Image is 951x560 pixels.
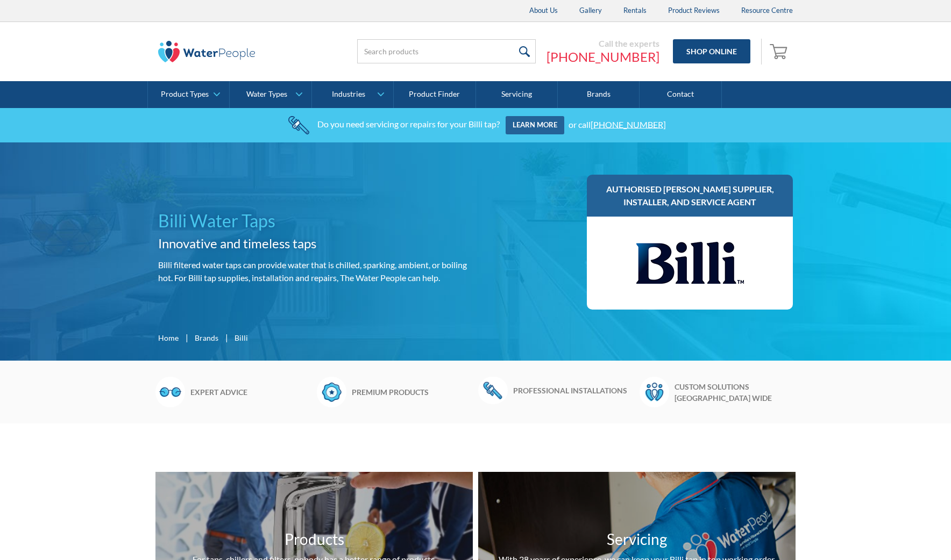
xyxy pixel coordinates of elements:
img: shopping cart [770,42,790,60]
a: Product Types [148,81,229,108]
div: Billi [235,332,248,343]
img: Wrench [478,377,508,404]
a: Industries [312,81,393,108]
h1: Billi Water Taps [158,208,471,234]
h3: Products [285,528,344,550]
a: Home [158,332,179,343]
div: Water Types [246,90,287,99]
img: Glasses [155,377,185,407]
a: Open empty cart [767,39,793,64]
p: Billi filtered water taps can provide water that is chilled, sparking, ambient, or boiling hot. F... [158,259,471,284]
a: Servicing [476,81,558,108]
a: [PHONE_NUMBER] [591,119,666,129]
a: Product Finder [394,81,475,108]
h3: Authorised [PERSON_NAME] supplier, installer, and service agent [598,183,782,209]
a: Water Types [230,81,311,108]
h6: Premium products [352,386,473,398]
input: Search products [357,39,536,63]
a: Learn more [506,116,564,134]
a: Contact [640,81,721,108]
img: Badge [317,377,346,407]
a: Brands [558,81,640,108]
div: Do you need servicing or repairs for your Billi tap? [317,119,500,129]
a: Brands [195,332,218,343]
h2: Innovative and timeless taps [158,234,471,253]
div: Industries [332,90,365,99]
div: Product Types [161,90,209,99]
div: | [184,331,189,344]
div: | [224,331,229,344]
h3: Servicing [607,528,667,550]
div: Call the experts [547,38,659,49]
a: [PHONE_NUMBER] [547,49,659,65]
img: Waterpeople Symbol [640,377,669,407]
a: Shop Online [673,39,750,63]
h6: Expert advice [190,386,311,398]
div: or call [569,119,666,129]
h6: Custom solutions [GEOGRAPHIC_DATA] wide [675,381,796,404]
img: Billi [636,227,744,299]
img: The Water People [158,41,255,62]
h6: Professional installations [513,385,634,396]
